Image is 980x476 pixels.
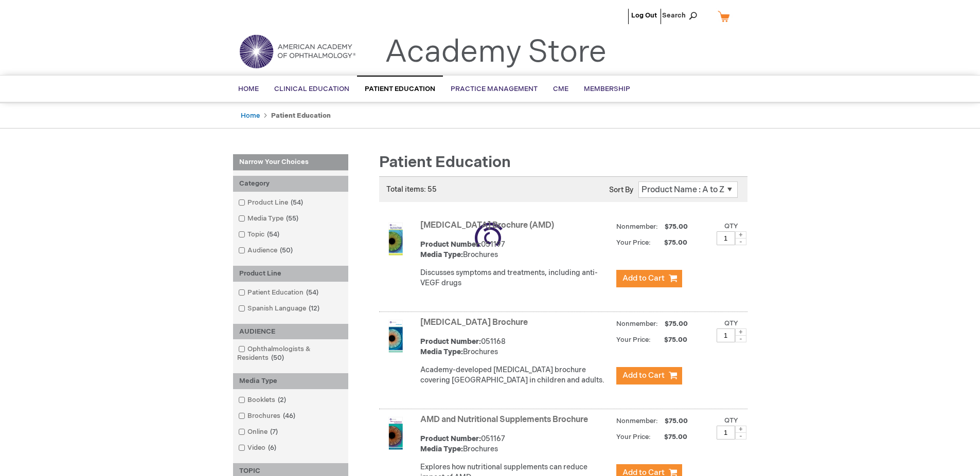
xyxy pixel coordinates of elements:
div: 051167 Brochures [420,434,611,454]
p: Discusses symptoms and treatments, including anti-VEGF drugs [420,268,611,288]
button: Add to Cart [616,367,682,385]
strong: Patient Education [271,112,331,120]
a: Brochures46 [236,411,299,421]
a: Video6 [236,443,280,453]
span: 12 [306,304,322,313]
strong: Nonmember: [616,221,658,233]
label: Qty [724,416,738,425]
span: Clinical Education [274,85,349,93]
strong: Product Number: [420,240,481,249]
strong: Nonmember: [616,415,658,428]
strong: Media Type: [420,250,463,259]
div: AUDIENCE [233,324,348,340]
a: Audience50 [236,246,297,255]
input: Qty [717,426,735,440]
a: Home [241,112,260,120]
strong: Your Price: [616,433,651,441]
span: 55 [283,214,301,223]
a: Clinical Education [266,77,357,102]
span: $75.00 [663,417,689,425]
button: Add to Cart [616,270,682,287]
span: $75.00 [652,433,689,441]
span: 54 [264,230,282,239]
p: Academy-developed [MEDICAL_DATA] brochure covering [GEOGRAPHIC_DATA] in children and adults. [420,365,611,386]
span: Total items: 55 [386,185,437,194]
a: Spanish Language12 [236,304,324,314]
img: AMD and Nutritional Supplements Brochure [379,417,412,450]
strong: Your Price: [616,239,651,247]
strong: Media Type: [420,445,463,453]
strong: Product Number: [420,337,481,346]
span: Membership [584,85,630,93]
span: $75.00 [652,336,689,344]
a: Booklets2 [236,395,290,405]
span: 54 [288,198,306,207]
span: $75.00 [663,223,689,231]
a: [MEDICAL_DATA] Brochure (AMD) [420,221,554,230]
img: Age-Related Macular Degeneration Brochure (AMD) [379,223,412,255]
label: Qty [724,319,738,327]
a: Ophthalmologists & Residents50 [236,344,346,363]
a: Practice Management [443,77,545,102]
span: 7 [268,428,280,436]
strong: Media Type: [420,347,463,356]
span: Patient Education [379,153,511,172]
span: Practice Management [451,85,538,93]
a: AMD and Nutritional Supplements Brochure [420,415,588,425]
a: [MEDICAL_DATA] Brochure [420,318,528,327]
a: Media Type55 [236,214,302,224]
strong: Nonmember: [616,318,658,331]
span: Add to Cart [622,273,665,283]
a: Online7 [236,427,282,437]
span: Home [238,85,259,93]
a: Product Line54 [236,198,307,208]
a: Academy Store [385,34,607,71]
span: Search [662,5,701,26]
span: 6 [265,444,279,452]
div: 051197 Brochures [420,240,611,260]
a: Log Out [631,11,657,20]
div: Category [233,176,348,192]
span: 54 [304,288,321,297]
span: Add to Cart [622,371,665,380]
a: CME [545,77,576,102]
label: Qty [724,222,738,230]
a: Patient Education [357,76,443,102]
div: Product Line [233,266,348,282]
strong: Narrow Your Choices [233,154,348,171]
label: Sort By [609,186,633,194]
span: 2 [275,396,289,404]
div: 051168 Brochures [420,337,611,357]
div: Media Type [233,373,348,389]
span: $75.00 [663,320,689,328]
span: $75.00 [652,239,689,247]
img: Amblyopia Brochure [379,320,412,353]
span: 50 [277,246,295,254]
a: Membership [576,77,638,102]
strong: Product Number: [420,434,481,443]
span: 50 [269,354,287,362]
a: Topic54 [236,230,283,240]
span: CME [553,85,568,93]
span: 46 [280,412,298,420]
input: Qty [717,231,735,245]
span: Patient Education [365,85,435,93]
input: Qty [717,328,735,342]
strong: Your Price: [616,336,651,344]
a: Patient Education54 [236,288,323,298]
